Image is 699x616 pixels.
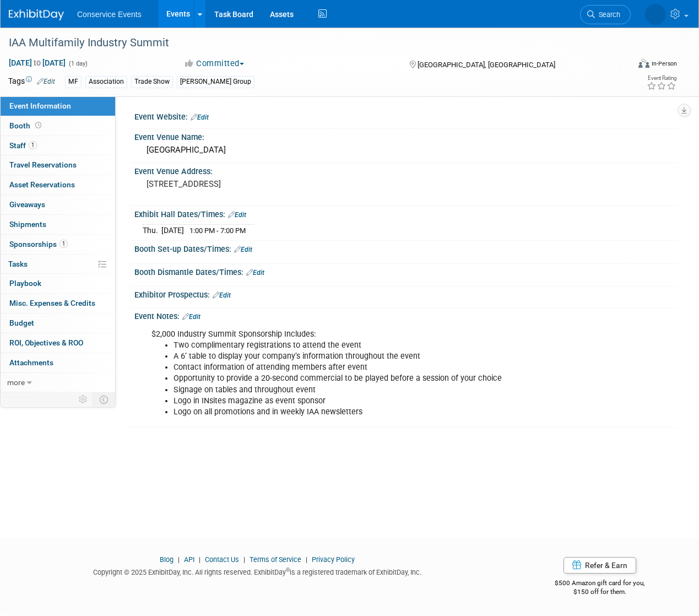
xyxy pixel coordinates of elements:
a: Misc. Expenses & Credits [1,294,115,313]
div: Event Venue Name: [134,129,677,143]
img: Format-Inperson.png [638,59,649,68]
a: more [1,373,115,392]
img: Amiee Griffey [645,4,666,25]
a: Edit [37,78,55,85]
a: Blog [160,555,174,564]
div: MF [65,76,82,88]
a: Search [580,5,631,24]
div: Exhibit Hall Dates/Times: [134,206,677,220]
div: Event Format [579,57,677,74]
a: API [184,555,194,564]
a: Asset Reservations [1,175,115,194]
li: A 6’ table to display your company’s information throughout the event [174,351,563,362]
td: Personalize Event Tab Strip [74,392,93,407]
span: Event Information [9,101,71,110]
span: Conservice Events [77,10,142,19]
span: Sponsorships [9,240,68,248]
span: [DATE] [DATE] [8,58,66,68]
li: Contact information of attending members after event [174,362,563,373]
div: Booth Dismantle Dates/Times: [134,264,677,278]
span: (1 day) [68,60,88,67]
li: Signage on tables and throughout event [174,385,563,396]
span: Booth not reserved yet [33,121,44,129]
a: Event Information [1,96,115,116]
span: Giveaways [9,200,45,209]
div: Copyright © 2025 ExhibitDay, Inc. All rights reserved. ExhibitDay is a registered trademark of Ex... [8,565,506,577]
span: | [196,555,203,564]
div: IAA Multifamily Industry Summit [5,33,620,53]
span: Search [595,10,620,19]
a: Giveaways [1,195,115,214]
div: [PERSON_NAME] Group [177,76,254,88]
a: ROI, Objectives & ROO [1,333,115,353]
div: Trade Show [131,76,173,88]
a: Terms of Service [250,555,301,564]
span: more [7,378,25,387]
span: Playbook [9,279,41,288]
button: Committed [180,58,248,69]
td: Toggle Event Tabs [93,392,116,407]
a: Booth [1,116,115,136]
li: Opportunity to provide a 20-second commercial to be played before a session of your choice [174,373,563,384]
div: [GEOGRAPHIC_DATA] [143,142,669,159]
img: ExhibitDay [9,9,64,20]
span: 1 [29,141,37,149]
div: Event Venue Address: [134,163,677,177]
div: $500 Amazon gift card for you, [522,571,677,597]
a: Edit [228,211,246,219]
span: Staff [9,141,37,150]
a: Edit [246,269,264,277]
span: 1 [59,240,68,248]
a: Refer & Earn [563,557,636,574]
div: Event Notes: [134,308,677,322]
span: Asset Reservations [9,180,75,189]
span: Tasks [8,260,28,268]
a: Edit [213,291,231,299]
a: Staff1 [1,136,115,155]
a: Budget [1,314,115,333]
div: $150 off for them. [522,587,677,597]
span: | [241,555,248,564]
span: Travel Reservations [9,160,77,169]
span: Booth [9,121,44,130]
div: Booth Set-up Dates/Times: [134,241,677,255]
div: Association [85,76,127,88]
div: Exhibitor Prospectus: [134,287,677,301]
span: 1:00 PM - 7:00 PM [189,226,246,235]
span: | [303,555,310,564]
div: Event Rating [647,75,676,81]
a: Edit [191,114,209,121]
a: Edit [234,246,252,253]
a: Travel Reservations [1,155,115,175]
span: Misc. Expenses & Credits [9,299,95,307]
div: Event Website: [134,109,677,123]
a: Sponsorships1 [1,235,115,254]
a: Edit [182,313,201,321]
span: Attachments [9,358,53,367]
li: Two complimentary registrations to attend the event [174,340,563,351]
sup: ® [286,567,290,573]
li: Logo on all promotions and in weekly IAA newsletters [174,407,563,418]
li: Logo in INsites magazine as event sponsor [174,396,563,407]
span: ROI, Objectives & ROO [9,338,83,347]
span: [GEOGRAPHIC_DATA], [GEOGRAPHIC_DATA] [418,61,555,69]
td: Thu. [143,225,161,236]
a: Contact Us [205,555,239,564]
span: to [32,58,42,67]
a: Attachments [1,353,115,372]
span: Budget [9,318,34,327]
div: In-Person [651,60,677,68]
a: Playbook [1,274,115,293]
span: | [175,555,182,564]
a: Tasks [1,255,115,274]
a: Shipments [1,215,115,234]
pre: [STREET_ADDRESS] [147,179,348,189]
td: [DATE] [161,225,184,236]
div: $2,000 Industry Summit Sponsorship Includes: [144,323,570,423]
td: Tags [8,75,55,88]
a: Privacy Policy [312,555,355,564]
span: Shipments [9,220,46,229]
